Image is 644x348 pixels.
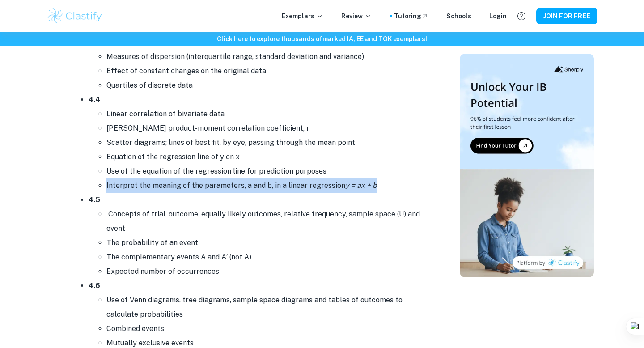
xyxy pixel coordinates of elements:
[89,95,100,104] strong: 4.4
[89,281,100,290] strong: 4.6
[106,64,428,78] li: Effect of constant changes on the original data
[536,8,597,24] button: JOIN FOR FREE
[106,178,428,193] li: Interpret the meaning of the parameters, a and b, in a linear regression
[106,250,428,264] li: The complementary events A and A′ (not A)
[460,54,594,277] img: Thumbnail
[106,322,428,336] li: Combined events
[106,50,428,64] li: Measures of dispersion (interquartile range, standard deviation and variance)
[514,8,529,24] button: Help and Feedback
[106,236,428,250] li: The probability of an event
[106,264,428,279] li: Expected number of occurrences
[282,11,323,21] p: Exemplars
[106,150,428,164] li: Equation of the regression line of y on x
[106,164,428,178] li: Use of the equation of the regression line for prediction purposes
[394,11,428,21] a: Tutoring
[106,121,428,136] li: [PERSON_NAME] product-moment correlation coefficient, r
[489,11,507,21] a: Login
[106,78,428,93] li: Quartiles of discrete data
[106,293,428,322] li: Use of Venn diagrams, tree diagrams, sample space diagrams and tables of outcomes to calculate pr...
[341,11,372,21] p: Review
[106,136,428,150] li: Scatter diagrams; lines of best fit, by eye, passing through the mean point
[106,207,428,236] li: Concepts of trial, outcome, equally likely outcomes, relative frequency, sample space (U) and event
[345,181,377,190] i: y = ax + b
[106,107,428,121] li: Linear correlation of bivariate data
[2,34,642,44] h6: Click here to explore thousands of marked IA, EE and TOK exemplars !
[47,7,103,25] img: Clastify logo
[89,195,100,204] strong: 4.5
[446,11,471,21] a: Schools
